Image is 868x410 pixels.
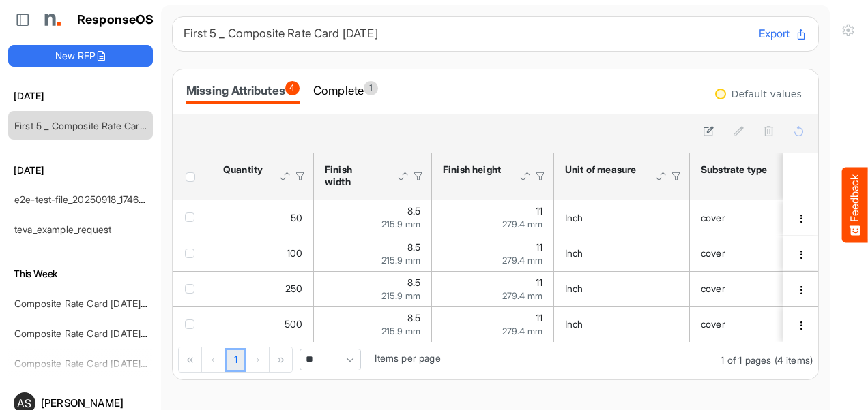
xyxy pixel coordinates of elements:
a: e2e-test-file_20250918_174635 [14,193,150,205]
td: checkbox [173,200,212,236]
span: 11 [536,205,542,217]
span: 279.4 mm [502,219,542,230]
span: AS [17,398,31,409]
a: teva_example_request [14,223,111,235]
td: Inch is template cell Column Header httpsnorthellcomontologiesmapping-rulesmeasurementhasunitofme... [554,236,690,271]
span: Inch [565,318,583,330]
div: Finish width [325,163,379,188]
div: Complete [313,81,378,100]
td: 11 is template cell Column Header httpsnorthellcomontologiesmapping-rulesmeasurementhasfinishsize... [432,200,554,236]
div: Unit of measure [565,163,637,176]
span: 500 [285,318,302,330]
span: 279.4 mm [502,326,542,336]
span: 279.4 mm [502,255,542,266]
button: dropdownbutton [794,248,809,262]
td: 8.5 is template cell Column Header httpsnorthellcomontologiesmapping-rulesmeasurementhasfinishsiz... [314,271,432,306]
span: 11 [536,312,542,324]
span: 8.5 [407,277,420,288]
td: 8.5 is template cell Column Header httpsnorthellcomontologiesmapping-rulesmeasurementhasfinishsiz... [314,200,432,236]
span: 4 [285,81,300,95]
button: New RFP [8,45,153,67]
td: 11 is template cell Column Header httpsnorthellcomontologiesmapping-rulesmeasurementhasfinishsize... [432,236,554,271]
button: dropdownbutton [794,319,809,332]
span: 215.9 mm [381,219,420,230]
div: Pager Container [173,342,818,379]
td: 3c37c16e-bf0f-4e1d-a4a7-dede9fa82f40 is template cell Column Header [783,200,821,236]
span: 8.5 [407,241,420,253]
div: Go to previous page [202,347,225,372]
td: checkbox [173,306,212,342]
button: Feedback [842,168,868,243]
th: Header checkbox [173,153,212,200]
div: Substrate type [701,163,768,176]
div: Filter Icon [534,170,547,183]
span: Inch [565,283,583,294]
td: cover is template cell Column Header httpsnorthellcomontologiesmapping-rulesmaterialhassubstratem... [690,200,821,236]
button: Export [759,25,807,43]
td: 11 is template cell Column Header httpsnorthellcomontologiesmapping-rulesmeasurementhasfinishsize... [432,271,554,306]
h6: [DATE] [8,89,153,104]
span: 1 of 1 pages [721,354,771,366]
td: 1fc0f374-0dbc-45c9-a47c-d942c0eac98c is template cell Column Header [783,271,821,306]
div: Go to last page [270,347,292,372]
span: cover [701,283,725,294]
a: Composite Rate Card [DATE]_smaller [14,298,176,309]
td: Inch is template cell Column Header httpsnorthellcomontologiesmapping-rulesmeasurementhasunitofme... [554,271,690,306]
td: Inch is template cell Column Header httpsnorthellcomontologiesmapping-rulesmeasurementhasunitofme... [554,200,690,236]
div: Default values [732,89,802,99]
span: (4 items) [775,354,813,366]
td: 500 is template cell Column Header httpsnorthellcomontologiesmapping-rulesorderhasquantity [212,306,314,342]
td: checkbox [173,236,212,271]
span: 1 [364,81,378,95]
span: 215.9 mm [381,326,420,336]
span: 50 [291,212,302,223]
div: Finish height [443,163,502,176]
a: Composite Rate Card [DATE]_smaller [14,328,176,339]
td: 250 is template cell Column Header httpsnorthellcomontologiesmapping-rulesorderhasquantity [212,271,314,306]
div: Filter Icon [670,170,682,183]
div: Filter Icon [412,170,424,183]
span: 279.4 mm [502,290,542,301]
a: First 5 _ Composite Rate Card [DATE] [14,120,178,131]
span: 250 [285,283,302,294]
td: 11 is template cell Column Header httpsnorthellcomontologiesmapping-rulesmeasurementhasfinishsize... [432,306,554,342]
h1: ResponseOS [77,13,154,27]
span: cover [701,247,725,259]
td: cover is template cell Column Header httpsnorthellcomontologiesmapping-rulesmaterialhassubstratem... [690,306,821,342]
div: [PERSON_NAME] [41,398,147,408]
span: cover [701,318,725,330]
span: 215.9 mm [381,290,420,301]
td: 8.5 is template cell Column Header httpsnorthellcomontologiesmapping-rulesmeasurementhasfinishsiz... [314,306,432,342]
h6: This Week [8,266,153,281]
h6: First 5 _ Composite Rate Card [DATE] [184,28,748,40]
span: Inch [565,247,583,259]
span: cover [701,212,725,223]
div: Go to first page [179,347,202,372]
td: 1364efb4-8eb5-4245-a583-534bfc22bb25 is template cell Column Header [783,306,821,342]
span: Items per page [375,352,440,364]
a: Page 1 of 1 Pages [225,348,246,373]
h6: [DATE] [8,163,153,178]
td: 7d2bd56d-798f-4ec3-8923-ee25c81e9458 is template cell Column Header [783,236,821,271]
td: 100 is template cell Column Header httpsnorthellcomontologiesmapping-rulesorderhasquantity [212,236,314,271]
div: Quantity [223,163,261,176]
span: Inch [565,212,583,223]
span: 11 [536,277,542,288]
td: 50 is template cell Column Header httpsnorthellcomontologiesmapping-rulesorderhasquantity [212,200,314,236]
span: 11 [536,241,542,253]
td: cover is template cell Column Header httpsnorthellcomontologiesmapping-rulesmaterialhassubstratem... [690,271,821,306]
div: Go to next page [246,347,270,372]
td: Inch is template cell Column Header httpsnorthellcomontologiesmapping-rulesmeasurementhasunitofme... [554,306,690,342]
div: Filter Icon [294,170,306,183]
td: cover is template cell Column Header httpsnorthellcomontologiesmapping-rulesmaterialhassubstratem... [690,236,821,271]
span: 8.5 [407,205,420,217]
span: 8.5 [407,312,420,324]
td: 8.5 is template cell Column Header httpsnorthellcomontologiesmapping-rulesmeasurementhasfinishsiz... [314,236,432,271]
img: Northell [38,6,65,33]
span: 215.9 mm [381,255,420,266]
button: dropdownbutton [794,283,809,297]
div: Missing Attributes [186,81,300,100]
button: dropdownbutton [794,212,809,225]
td: checkbox [173,271,212,306]
span: Pagerdropdown [300,349,361,370]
